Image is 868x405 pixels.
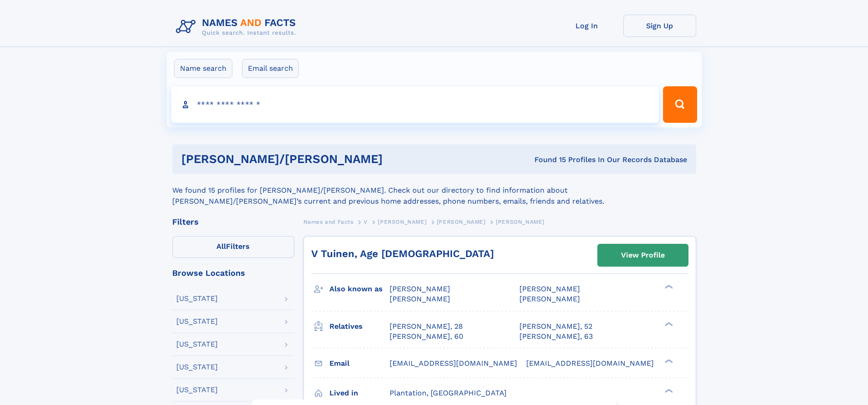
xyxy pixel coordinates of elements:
[663,388,673,394] div: ❯
[390,389,507,397] span: Plantation, [GEOGRAPHIC_DATA]
[329,281,390,297] h3: Also known as
[171,86,659,123] input: search input
[172,218,294,226] div: Filters
[390,284,450,293] span: [PERSON_NAME]
[519,321,592,331] a: [PERSON_NAME], 52
[176,386,218,394] div: [US_STATE]
[216,242,226,251] span: All
[663,321,673,327] div: ❯
[621,245,665,266] div: View Profile
[172,15,303,39] img: Logo Names and Facts
[663,284,673,290] div: ❯
[519,284,580,293] span: [PERSON_NAME]
[390,321,463,331] a: [PERSON_NAME], 28
[172,236,294,258] label: Filters
[181,153,459,165] h1: [PERSON_NAME]/[PERSON_NAME]
[242,59,299,78] label: Email search
[390,331,463,342] a: [PERSON_NAME], 60
[519,331,593,342] a: [PERSON_NAME], 63
[496,219,544,225] span: [PERSON_NAME]
[663,86,697,123] button: Search Button
[526,359,654,368] span: [EMAIL_ADDRESS][DOMAIN_NAME]
[329,356,390,371] h3: Email
[176,295,218,302] div: [US_STATE]
[311,248,494,259] a: V Tuinen, Age [DEMOGRAPHIC_DATA]
[176,318,218,325] div: [US_STATE]
[378,219,426,225] span: [PERSON_NAME]
[437,219,486,225] span: [PERSON_NAME]
[364,219,368,225] span: V
[176,363,218,371] div: [US_STATE]
[598,244,688,266] a: View Profile
[378,216,426,227] a: [PERSON_NAME]
[458,155,687,165] div: Found 15 Profiles In Our Records Database
[329,385,390,401] h3: Lived in
[390,295,450,303] span: [PERSON_NAME]
[550,15,623,37] a: Log In
[174,59,232,78] label: Name search
[172,174,696,207] div: We found 15 profiles for [PERSON_NAME]/[PERSON_NAME]. Check out our directory to find information...
[623,15,696,37] a: Sign Up
[303,216,354,227] a: Names and Facts
[437,216,486,227] a: [PERSON_NAME]
[176,341,218,348] div: [US_STATE]
[663,358,673,364] div: ❯
[364,216,368,227] a: V
[329,319,390,334] h3: Relatives
[172,269,294,277] div: Browse Locations
[519,295,580,303] span: [PERSON_NAME]
[390,359,517,368] span: [EMAIL_ADDRESS][DOMAIN_NAME]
